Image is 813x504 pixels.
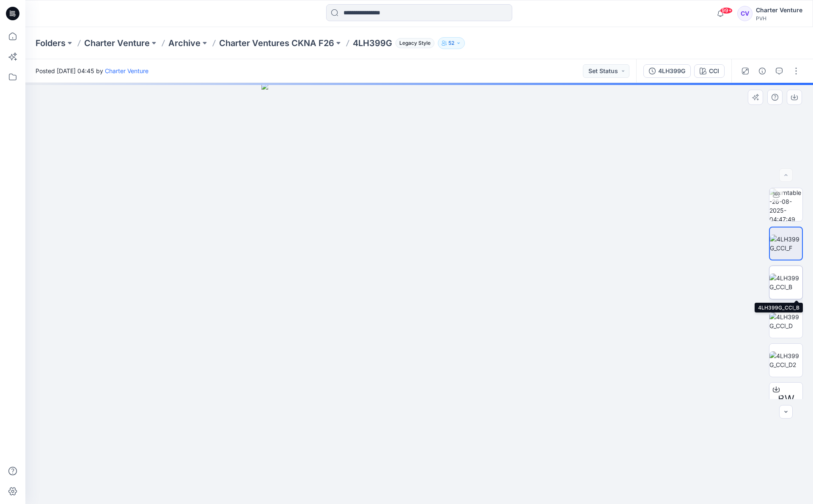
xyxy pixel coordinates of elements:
p: 52 [448,38,454,48]
button: 52 [438,37,465,49]
div: CCI [709,66,719,76]
a: Charter Venture [84,37,150,49]
div: CV [737,6,753,21]
img: 4LH399G_CCI_D [769,312,802,330]
div: PVH [756,15,802,22]
img: 4LH399G_CCI_D2 [769,351,802,369]
div: Charter Venture [756,5,802,15]
a: Archive [168,37,201,49]
a: Folders [36,37,66,49]
img: turntable-26-08-2025-04:47:49 [769,188,802,221]
img: eyJhbGciOiJIUzI1NiIsImtpZCI6IjAiLCJzbHQiOiJzZXMiLCJ0eXAiOiJKV1QifQ.eyJkYXRhIjp7InR5cGUiOiJzdG9yYW... [261,83,577,504]
span: 99+ [720,7,733,14]
a: Charter Ventures CKNA F26 [219,37,334,49]
p: 4LH399G [353,37,392,49]
img: 4LH399G_CCI_F [770,235,802,252]
button: Details [755,64,769,78]
span: Legacy Style [396,38,434,48]
button: 4LH399G [643,64,691,78]
a: Charter Venture [105,67,148,74]
span: BW [778,392,794,407]
div: 4LH399G [658,66,685,76]
img: 4LH399G_CCI_B [769,274,802,291]
button: CCI [694,64,725,78]
button: Legacy Style [392,37,434,49]
span: Posted [DATE] 04:45 by [36,66,148,75]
